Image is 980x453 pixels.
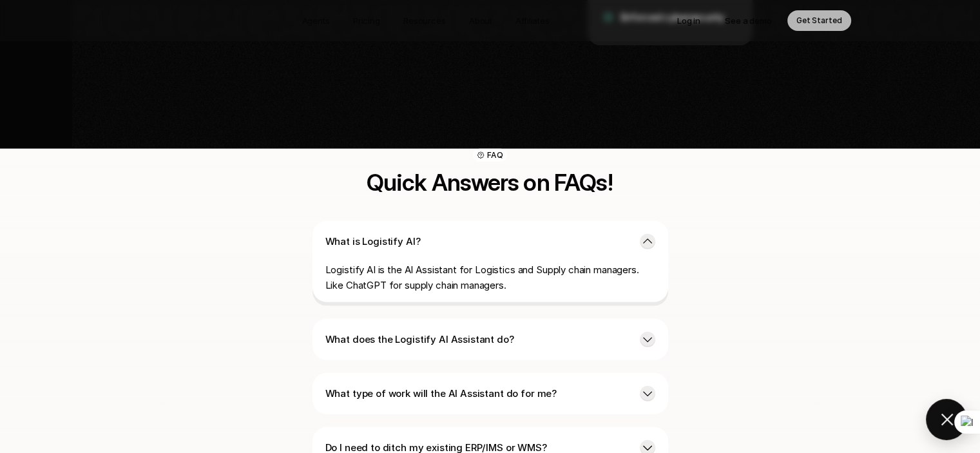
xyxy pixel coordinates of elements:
p: Resources [403,14,446,27]
a: Resources [396,10,454,31]
p: Get Started [796,14,842,27]
a: Pricing [345,10,388,31]
p: Logistify AI is the AI Assistant for Logistics and Supply chain managers. Like ChatGPT for supply... [325,262,655,293]
a: See a demo [716,10,781,31]
h2: Quick Answers on FAQs! [207,169,774,195]
a: Agents [294,10,338,31]
a: Get Started [787,10,851,31]
p: Agents [302,14,330,27]
a: About [461,10,500,31]
p: Log in [677,14,700,27]
p: See a demo [725,14,772,27]
p: Pricing [353,14,380,27]
p: What does the Logistify AI Assistant do? [325,332,629,347]
p: FAQ [487,150,503,160]
p: What type of work will the AI Assistant do for me? [325,386,629,401]
p: About [469,14,492,27]
p: What is Logistify AI? [325,234,629,249]
a: Log in [668,10,709,31]
p: Affiliates [515,14,550,27]
a: Affiliates [508,10,557,31]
